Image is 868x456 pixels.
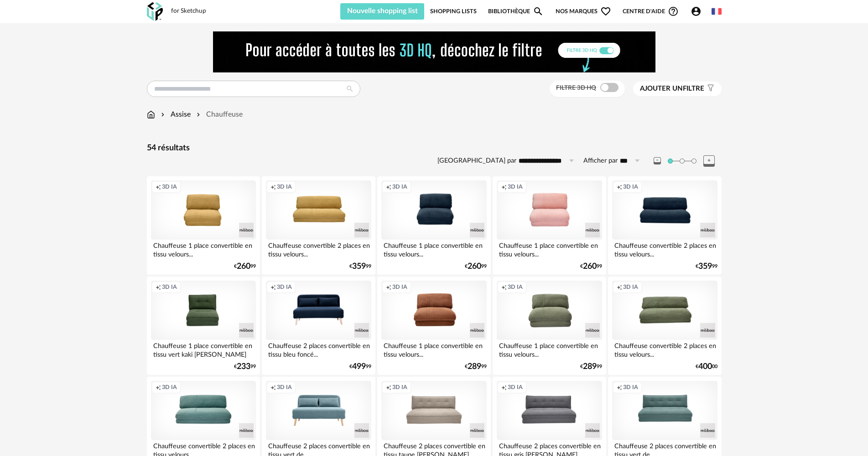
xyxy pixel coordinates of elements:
div: € 99 [580,263,602,270]
span: 3D IA [623,283,638,291]
label: Afficher par [583,157,618,165]
a: Creation icon 3D IA Chauffeuse 2 places convertible en tissu bleu foncé... €49999 [262,277,375,375]
div: Chauffeuse 1 place convertible en tissu velours... [381,340,486,358]
span: 289 [583,364,597,370]
div: € 99 [465,364,487,370]
span: 3D IA [392,283,407,291]
span: Creation icon [270,283,276,291]
span: 3D IA [392,183,407,190]
div: € 00 [696,364,717,370]
span: Creation icon [156,384,161,391]
div: € 99 [696,263,717,270]
a: Creation icon 3D IA Chauffeuse convertible 2 places en tissu velours... €35999 [608,176,721,275]
div: Chauffeuse convertible 2 places en tissu velours... [612,240,717,258]
a: Creation icon 3D IA Chauffeuse 1 place convertible en tissu velours... €28999 [493,277,606,375]
span: 3D IA [162,183,177,190]
a: Creation icon 3D IA Chauffeuse 1 place convertible en tissu vert kaki [PERSON_NAME] €23399 [147,277,260,375]
span: Account Circle icon [691,6,702,17]
span: 260 [237,263,250,270]
div: € 99 [349,263,371,270]
button: Nouvelle shopping list [340,3,425,20]
span: Ajouter un [640,85,683,92]
a: Shopping Lists [430,3,477,20]
span: Creation icon [156,283,161,291]
div: Chauffeuse 1 place convertible en tissu velours... [381,240,486,258]
span: 3D IA [623,384,638,391]
div: Chauffeuse 1 place convertible en tissu velours... [497,240,602,258]
span: Creation icon [386,183,391,190]
span: Creation icon [270,183,276,190]
span: 359 [698,263,712,270]
span: Creation icon [386,283,391,291]
div: € 99 [465,263,487,270]
span: 400 [698,364,712,370]
img: FILTRE%20HQ%20NEW_V1%20(4).gif [213,31,655,72]
span: Nos marques [556,3,611,20]
span: Creation icon [386,384,391,391]
span: 3D IA [162,283,177,291]
span: 3D IA [277,384,292,391]
div: 54 résultats [147,143,722,154]
a: Creation icon 3D IA Chauffeuse convertible 2 places en tissu velours... €35999 [262,176,375,275]
div: Chauffeuse 1 place convertible en tissu vert kaki [PERSON_NAME] [151,340,256,358]
div: Assise [159,109,191,120]
span: Creation icon [617,183,622,190]
a: Creation icon 3D IA Chauffeuse 1 place convertible en tissu velours... €28999 [377,277,490,375]
span: Creation icon [156,183,161,190]
button: Ajouter unfiltre Filter icon [633,82,722,96]
span: 3D IA [277,183,292,190]
span: 3D IA [508,283,523,291]
div: € 99 [234,364,256,370]
a: BibliothèqueMagnify icon [488,3,544,20]
span: 3D IA [623,183,638,190]
label: [GEOGRAPHIC_DATA] par [437,157,516,165]
a: Creation icon 3D IA Chauffeuse 1 place convertible en tissu velours... €26099 [377,176,490,275]
a: Creation icon 3D IA Chauffeuse 1 place convertible en tissu velours... €26099 [147,176,260,275]
div: € 99 [349,364,371,370]
div: Chauffeuse 1 place convertible en tissu velours... [151,240,256,258]
a: Creation icon 3D IA Chauffeuse convertible 2 places en tissu velours... €40000 [608,277,721,375]
span: Help Circle Outline icon [668,6,679,17]
span: 3D IA [392,384,407,391]
span: 3D IA [162,384,177,391]
div: Chauffeuse 1 place convertible en tissu velours... [497,340,602,358]
span: Creation icon [501,283,507,291]
span: 3D IA [508,183,523,190]
img: fr [712,6,722,16]
span: Creation icon [617,283,622,291]
span: Filtre 3D HQ [556,85,596,91]
span: Creation icon [617,384,622,391]
span: Account Circle icon [691,6,706,17]
div: for Sketchup [171,7,206,15]
span: 359 [352,263,366,270]
img: svg+xml;base64,PHN2ZyB3aWR0aD0iMTYiIGhlaWdodD0iMTYiIHZpZXdCb3g9IjAgMCAxNiAxNiIgZmlsbD0ibm9uZSIgeG... [159,109,166,120]
span: 289 [468,364,481,370]
div: Chauffeuse convertible 2 places en tissu velours... [612,340,717,358]
span: 3D IA [508,384,523,391]
span: 260 [468,263,481,270]
div: € 99 [580,364,602,370]
div: Chauffeuse convertible 2 places en tissu velours... [266,240,371,258]
span: Nouvelle shopping list [347,7,418,15]
span: 499 [352,364,366,370]
span: Creation icon [501,183,507,190]
span: Creation icon [270,384,276,391]
img: svg+xml;base64,PHN2ZyB3aWR0aD0iMTYiIGhlaWdodD0iMTciIHZpZXdCb3g9IjAgMCAxNiAxNyIgZmlsbD0ibm9uZSIgeG... [147,109,155,120]
a: Creation icon 3D IA Chauffeuse 1 place convertible en tissu velours... €26099 [493,176,606,275]
span: Magnify icon [533,6,544,17]
span: filtre [640,84,704,93]
span: Filter icon [704,84,715,93]
div: € 99 [234,263,256,270]
span: Centre d'aideHelp Circle Outline icon [623,6,679,17]
span: Heart Outline icon [600,6,611,17]
span: 260 [583,263,597,270]
span: 3D IA [277,283,292,291]
div: Chauffeuse 2 places convertible en tissu bleu foncé... [266,340,371,358]
img: OXP [147,2,163,21]
span: Creation icon [501,384,507,391]
span: 233 [237,364,250,370]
